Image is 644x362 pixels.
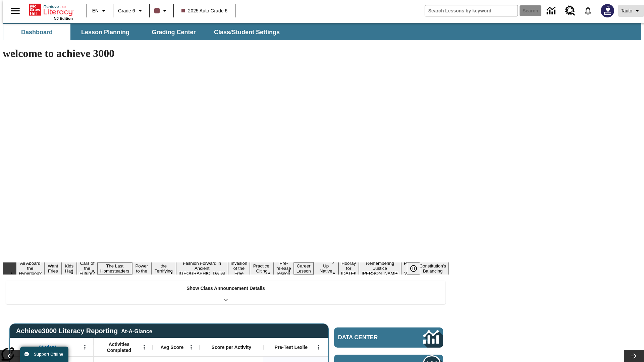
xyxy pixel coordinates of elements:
span: 2025 Auto Grade 6 [181,7,228,14]
div: Show Class Announcement Details [6,281,445,304]
button: Slide 12 Career Lesson [294,262,314,275]
span: Grading Center [152,28,196,36]
div: At-A-Glance [121,327,152,335]
button: Support Offline [20,347,68,362]
button: Slide 14 Hooray for Constitution Day! [338,260,359,277]
span: Data Center [338,334,401,341]
button: Slide 16 Point of View [401,260,417,277]
button: Slide 1 All Aboard the Hyperloop? [16,260,44,277]
span: Score per Activity [212,344,252,350]
span: Support Offline [34,352,63,357]
button: Grading Center [140,24,207,40]
button: Slide 3 Dirty Jobs Kids Had To Do [62,252,77,285]
button: Lesson carousel, Next [624,350,644,362]
span: Student [39,344,56,350]
button: Slide 11 Pre-release lesson [274,260,294,277]
button: Profile/Settings [618,5,644,17]
button: Grade: Grade 6, Select a grade [115,5,147,17]
input: search field [425,5,518,16]
button: Slide 6 Solar Power to the People [132,257,152,280]
span: NJ Edition [54,16,73,20]
button: Open side menu [5,1,25,21]
button: Open Menu [186,342,196,352]
button: Lesson Planning [72,24,139,40]
button: Slide 13 Cooking Up Native Traditions [314,257,338,280]
span: Activities Completed [97,341,141,353]
button: Slide 10 Mixed Practice: Citing Evidence [250,257,274,280]
button: Open Menu [314,342,324,352]
button: Pause [407,262,420,275]
div: Pause [407,262,427,275]
button: Open Menu [139,342,149,352]
button: Slide 4 Cars of the Future? [77,260,98,277]
button: Class/Student Settings [209,24,285,40]
div: SubNavbar [3,23,641,40]
h1: welcome to achieve 3000 [3,47,449,60]
span: EN [92,7,99,14]
span: Avg Score [160,344,183,350]
span: Tauto [621,7,632,14]
button: Class color is dark brown. Change class color [152,5,171,17]
a: Resource Center, Will open in new tab [561,2,579,20]
button: Slide 2 Do You Want Fries With That? [44,252,61,285]
span: Class/Student Settings [214,28,280,36]
button: Slide 15 Remembering Justice O'Connor [359,260,401,277]
img: Avatar [601,4,614,17]
button: Select a new avatar [597,2,618,19]
a: Data Center [543,2,561,20]
span: Achieve3000 Literacy Reporting [16,327,152,335]
span: Pre-Test Lexile [275,344,308,350]
span: Lesson Planning [81,28,129,36]
button: Slide 5 The Last Homesteaders [98,262,132,275]
button: Slide 8 Fashion Forward in Ancient Rome [176,260,228,277]
button: Slide 17 The Constitution's Balancing Act [417,257,449,280]
button: Dashboard [3,24,70,40]
a: Home [29,3,73,16]
button: Slide 9 The Invasion of the Free CD [228,255,250,282]
span: Dashboard [21,28,53,36]
p: Show Class Announcement Details [186,285,265,292]
a: Data Center [334,327,443,348]
a: Notifications [579,2,597,19]
div: SubNavbar [3,24,286,40]
button: Language: EN, Select a language [89,5,111,17]
div: Home [29,2,73,20]
button: Slide 7 Attack of the Terrifying Tomatoes [151,257,176,280]
span: Grade 6 [118,7,135,14]
button: Open Menu [80,342,90,352]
